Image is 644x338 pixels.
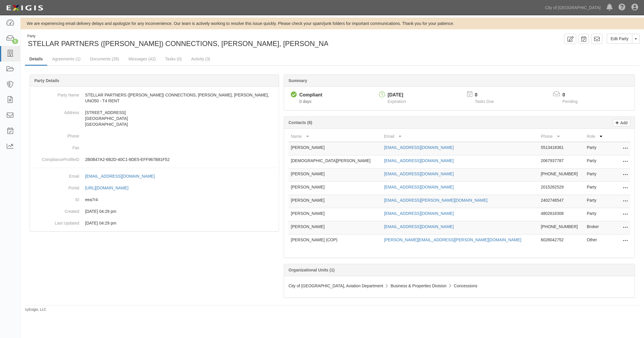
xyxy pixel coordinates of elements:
[562,92,585,98] p: 0
[32,205,79,214] dt: Created
[288,142,382,155] td: [PERSON_NAME]
[538,235,584,248] td: 6028042752
[538,131,584,142] th: Phone
[291,92,297,98] i: Compliant
[288,182,382,195] td: [PERSON_NAME]
[32,107,276,130] dd: [STREET_ADDRESS] [GEOGRAPHIC_DATA] [GEOGRAPHIC_DATA]
[584,208,607,221] td: Party
[562,99,577,104] span: Pending
[288,131,382,142] th: Name
[28,40,404,47] span: STELLAR PARTNERS ([PERSON_NAME]) CONNECTIONS, [PERSON_NAME], [PERSON_NAME], UNO50 - T4 RENT
[34,78,59,83] b: Party Details
[161,53,186,65] a: Tasks (0)
[538,142,584,155] td: 5513418361
[299,99,311,104] span: Since 08/21/2025
[538,195,584,208] td: 2402748547
[384,171,454,176] a: [EMAIL_ADDRESS][DOMAIN_NAME]
[85,173,155,179] div: [EMAIL_ADDRESS][DOMAIN_NAME]
[288,221,382,235] td: [PERSON_NAME]
[21,21,644,26] div: We are experiencing email delivery delays and apologize for any inconvenience. Our team is active...
[27,34,404,39] div: Party
[538,155,584,169] td: 2067937787
[187,53,214,65] a: Activity (3)
[542,2,604,13] a: City of [GEOGRAPHIC_DATA]
[25,34,328,49] div: STELLAR PARTNERS (AVILA) CONNECTIONS, SUNGLASS, JOHNSTON&MURPHY, UNO50 - T4 RENT
[4,3,45,13] img: logo-5460c22ac91f19d4615b14bd174203de0afe785f0fc80cf4dbbc73dc1793850b.png
[454,283,477,288] span: Concessions
[391,283,447,288] span: Business & Properties Division
[618,4,626,11] i: Help Center - Complianz
[619,119,628,126] p: Add
[584,221,607,235] td: Broker
[299,92,322,98] div: Compliant
[607,34,632,44] a: Edit Party
[384,145,454,150] a: [EMAIL_ADDRESS][DOMAIN_NAME]
[584,195,607,208] td: Party
[32,217,79,226] dt: Last Updated
[288,169,382,182] td: [PERSON_NAME]
[584,142,607,155] td: Party
[85,186,135,190] a: [URL][DOMAIN_NAME]
[584,235,607,248] td: Other
[25,307,46,312] small: by
[538,169,584,182] td: [PHONE_NUMBER]
[538,182,584,195] td: 2015282529
[288,268,334,272] b: Organizational Units (1)
[32,182,79,191] dt: Portal
[32,194,276,205] dd: eea7r4
[32,154,79,162] dt: ComplianceProfileID
[584,155,607,169] td: Party
[384,198,487,203] a: [EMAIL_ADDRESS][PERSON_NAME][DOMAIN_NAME]
[388,99,406,104] span: Expiration
[29,308,46,312] a: Exigis, LLC
[32,217,276,229] dd: 06/30/2023 04:29 pm
[288,195,382,208] td: [PERSON_NAME]
[85,157,276,162] p: 2B0B47A2-6B2D-40C1-8DE5-EFF967B81F52
[32,170,79,179] dt: Email
[384,185,454,189] a: [EMAIL_ADDRESS][DOMAIN_NAME]
[288,155,382,169] td: [DEMOGRAPHIC_DATA][PERSON_NAME]
[32,205,276,217] dd: 06/30/2023 04:29 pm
[475,92,501,98] p: 0
[32,89,276,107] dd: STELLAR PARTNERS ([PERSON_NAME]) CONNECTIONS, [PERSON_NAME], [PERSON_NAME], UNO50 - T4 RENT
[384,158,454,163] a: [EMAIL_ADDRESS][DOMAIN_NAME]
[538,208,584,221] td: 4802618308
[85,53,124,65] a: Documents (26)
[12,39,18,44] div: 5
[32,194,79,203] dt: ID
[382,131,538,142] th: Email
[388,92,406,98] div: [DATE]
[124,53,160,65] a: Messages (42)
[288,283,383,288] span: City of [GEOGRAPHIC_DATA], Aviation Department
[32,89,79,98] dt: Party Name
[584,182,607,195] td: Party
[25,53,47,66] a: Details
[384,224,454,229] a: [EMAIL_ADDRESS][DOMAIN_NAME]
[584,169,607,182] td: Party
[384,211,454,216] a: [EMAIL_ADDRESS][DOMAIN_NAME]
[288,208,382,221] td: [PERSON_NAME]
[613,119,630,126] a: Add
[384,237,521,242] a: [PERSON_NAME][EMAIL_ADDRESS][PERSON_NAME][DOMAIN_NAME]
[32,107,79,116] dt: Address
[32,142,79,151] dt: Fax
[288,120,312,125] b: Contacts (8)
[48,53,85,65] a: Agreements (1)
[288,78,307,83] b: Summary
[288,235,382,248] td: [PERSON_NAME] (COP)
[32,130,79,139] dt: Phone
[584,131,607,142] th: Role
[538,221,584,235] td: [PHONE_NUMBER]
[475,99,494,104] span: Tasks Due
[85,174,161,179] a: [EMAIL_ADDRESS][DOMAIN_NAME]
